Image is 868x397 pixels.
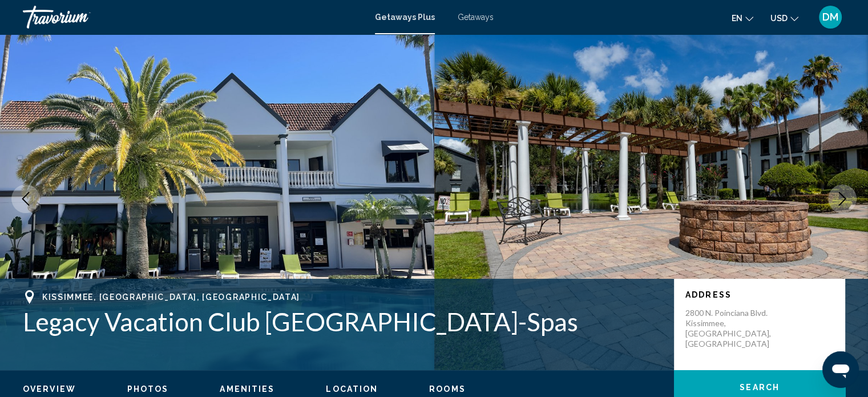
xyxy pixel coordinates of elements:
button: Photos [127,384,169,394]
button: Next image [828,185,857,213]
button: User Menu [815,5,845,29]
button: Change currency [770,10,798,26]
span: Kissimmee, [GEOGRAPHIC_DATA], [GEOGRAPHIC_DATA] [42,292,300,302]
button: Amenities [220,384,274,394]
span: Location [326,384,378,394]
button: Rooms [429,384,466,394]
span: Rooms [429,384,466,394]
a: Getaways [458,13,494,22]
span: en [732,14,742,23]
p: 2800 N. Poinciana Blvd. Kissimmee, [GEOGRAPHIC_DATA], [GEOGRAPHIC_DATA] [685,308,777,349]
span: Amenities [220,384,274,394]
a: Travorium [23,6,364,29]
a: Getaways Plus [375,13,435,22]
iframe: Button to launch messaging window [822,351,859,388]
button: Change language [732,10,753,26]
span: Search [740,383,780,392]
span: USD [770,14,788,23]
p: Address [685,290,834,299]
button: Previous image [11,185,40,213]
span: Photos [127,384,169,394]
h1: Legacy Vacation Club [GEOGRAPHIC_DATA]-Spas [23,307,663,336]
button: Overview [23,384,76,394]
span: Overview [23,384,76,394]
span: DM [822,11,838,23]
button: Location [326,384,378,394]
